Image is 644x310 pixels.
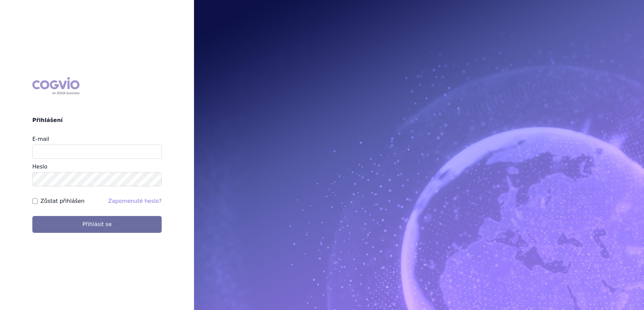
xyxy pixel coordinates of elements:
label: Heslo [32,163,47,170]
a: Zapomenuté heslo? [108,198,162,204]
button: Přihlásit se [32,216,162,233]
label: Zůstat přihlášen [40,197,85,205]
label: E-mail [32,136,49,142]
h2: Přihlášení [32,116,162,124]
div: COGVIO [32,77,79,95]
